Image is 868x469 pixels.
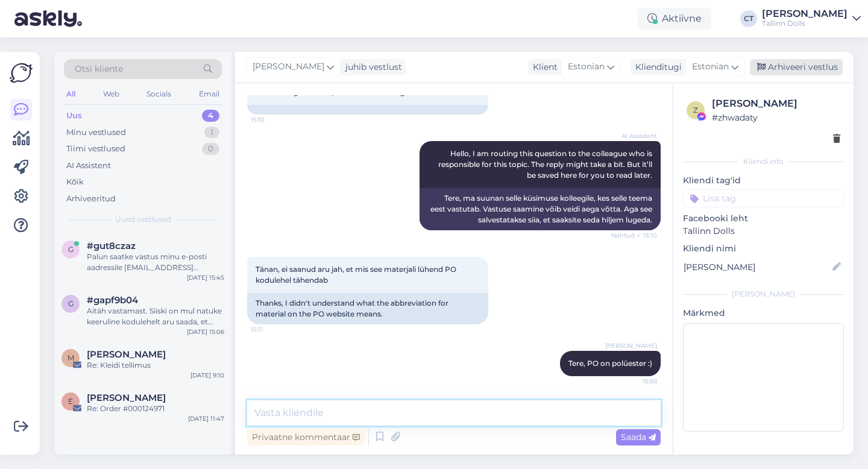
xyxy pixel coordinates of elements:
div: Aktiivne [638,8,711,30]
span: #gapf9b04 [87,295,138,306]
span: Saada [621,432,656,442]
div: Palun saatke vastus minu e-posti aadressile [EMAIL_ADDRESS][DOMAIN_NAME]. Tänud ette. [87,251,224,273]
div: 4 [202,110,219,122]
div: 1 [204,127,219,139]
span: 15:58 [612,377,657,386]
span: Estonian [568,60,605,74]
div: Re: Kleidi tellimus [87,360,224,371]
div: Arhiveeri vestlus [750,59,843,75]
div: [PERSON_NAME] [762,9,848,19]
span: Tänan, ei saanud aru jah, et mis see materjali lühend PO kodulehel tähendab [256,265,458,285]
div: [PERSON_NAME] [683,289,844,300]
span: 15:10 [251,115,296,124]
span: Otsi kliente [75,63,123,75]
div: Thanks, I didn't understand what the abbreviation for material on the PO website means. [247,293,488,324]
p: Tallinn Dolls [683,225,844,238]
div: Aitäh vastamast. Siiski on mul natuke keeruline kodulehelt aru saada, et millise n.ö toote lehe k... [87,306,224,327]
div: Tiimi vestlused [66,143,125,155]
div: CT [740,10,757,27]
span: g [68,299,74,308]
div: # zhwadaty [712,111,840,124]
p: Kliendi nimi [683,242,844,255]
span: 15:11 [251,325,296,334]
div: Re: Order #000124971 [87,403,224,414]
span: [PERSON_NAME] [605,341,657,350]
div: Socials [144,86,174,102]
div: Minu vestlused [66,127,126,139]
span: Estonian [692,60,729,74]
div: AI Assistent [66,160,111,172]
span: Nähtud ✓ 15:10 [611,231,657,240]
div: [PERSON_NAME] [712,96,840,111]
span: Uued vestlused [115,214,171,225]
div: [DATE] 11:47 [188,414,224,423]
div: Privaatne kommentaar [247,429,365,445]
div: Kõik [66,176,84,188]
p: Facebooki leht [683,212,844,225]
div: Tallinn Dolls [762,19,848,28]
span: #gut8czaz [87,241,136,251]
span: [PERSON_NAME] [253,60,324,74]
p: Märkmed [683,307,844,319]
p: Kliendi tag'id [683,174,844,187]
div: Klient [528,61,558,74]
input: Lisa nimi [684,260,830,274]
span: Tere, PO on polüester :) [568,359,652,368]
span: E [68,397,73,406]
div: Email [197,86,222,102]
div: juhib vestlust [341,61,402,74]
div: Klienditugi [631,61,682,74]
div: All [64,86,78,102]
img: Askly Logo [10,61,33,84]
span: M [68,353,74,362]
input: Lisa tag [683,189,844,207]
div: Uus [66,110,82,122]
div: [DATE] 15:06 [187,327,224,336]
span: Elo Saar [87,392,166,403]
a: [PERSON_NAME]Tallinn Dolls [762,9,861,28]
span: z [693,105,698,115]
div: Kliendi info [683,156,844,167]
span: g [68,245,74,254]
div: 0 [202,143,219,155]
div: Arhiveeritud [66,193,116,205]
span: Hello, I am routing this question to the colleague who is responsible for this topic. The reply m... [438,149,654,180]
div: [DATE] 15:45 [187,273,224,282]
span: AI Assistent [612,131,657,140]
div: [DATE] 9:10 [190,371,224,380]
div: Web [101,86,122,102]
div: Tere, ma suunan selle küsimuse kolleegile, kes selle teema eest vastutab. Vastuse saamine võib ve... [420,188,661,230]
span: Merje Aavik [87,349,166,360]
